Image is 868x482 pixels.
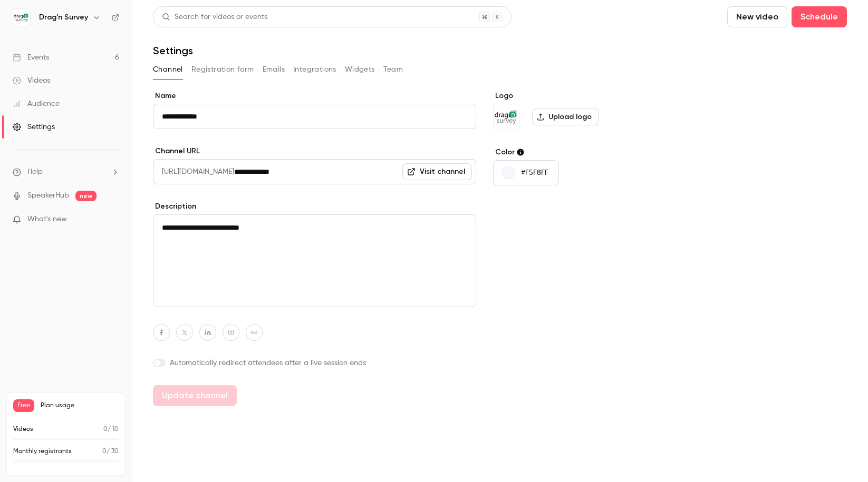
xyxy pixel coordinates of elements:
div: Search for videos or events [162,12,267,23]
img: Drag'n Survey [494,104,519,130]
li: help-dropdown-opener [13,166,119,178]
span: Plan usage [41,401,119,410]
h1: Settings [153,44,193,57]
div: Settings [13,122,55,132]
div: Events [13,52,49,63]
p: #F5F8FF [521,168,548,178]
div: Audience [13,99,60,109]
h6: Drag'n Survey [39,12,88,23]
button: Team [383,61,403,78]
span: [URL][DOMAIN_NAME] [153,159,234,184]
label: Description [153,201,476,212]
p: / 30 [102,447,119,456]
img: Drag'n Survey [13,9,30,26]
span: 0 [102,448,107,455]
button: Integrations [293,61,336,78]
label: Name [153,91,476,101]
p: Videos [13,425,33,434]
button: Widgets [345,61,375,78]
a: SpeakerHub [27,190,69,201]
button: New video [727,6,787,27]
a: Visit channel [402,163,472,180]
button: Channel [153,61,183,78]
span: What's new [27,214,67,225]
p: Monthly registrants [13,447,72,456]
span: Free [13,399,34,412]
button: #F5F8FF [493,160,559,185]
label: Automatically redirect attendees after a live session ends [153,358,476,368]
label: Channel URL [153,146,476,156]
label: Color [493,147,655,158]
button: Registration form [191,61,254,78]
span: 0 [103,426,108,432]
span: new [75,191,97,201]
span: Help [27,166,43,178]
button: Schedule [792,6,847,27]
p: / 10 [103,425,119,434]
label: Upload logo [532,109,599,125]
button: Emails [263,61,285,78]
div: Videos [13,75,50,86]
label: Logo [493,91,655,101]
iframe: Noticeable Trigger [107,215,119,224]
